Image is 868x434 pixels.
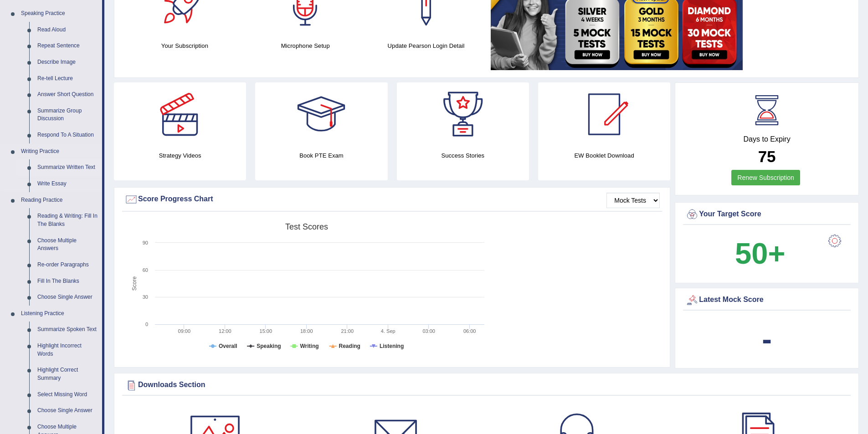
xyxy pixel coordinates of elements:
a: Read Aloud [33,22,102,38]
a: Respond To A Situation [33,127,102,143]
a: Select Missing Word [33,387,102,403]
a: Listening Practice [17,306,102,322]
h4: Update Pearson Login Detail [370,41,482,51]
text: 60 [143,267,148,273]
b: 50+ [735,237,785,270]
a: Summarize Spoken Text [33,322,102,338]
text: 21:00 [341,328,354,334]
div: Downloads Section [124,378,848,392]
h4: Your Subscription [129,41,241,51]
a: Re-tell Lecture [33,71,102,87]
a: Answer Short Question [33,87,102,103]
h4: Success Stories [397,151,529,160]
a: Highlight Correct Summary [33,362,102,386]
tspan: Test scores [285,222,328,231]
tspan: Overall [219,343,237,349]
h4: Book PTE Exam [255,151,387,160]
a: Reading Practice [17,192,102,209]
text: 03:00 [422,328,435,334]
text: 06:00 [463,328,476,334]
text: 90 [143,240,148,245]
h4: Strategy Videos [114,151,246,160]
a: Choose Multiple Answers [33,233,102,257]
a: Speaking Practice [17,5,102,22]
div: Your Target Score [685,208,848,221]
tspan: Score [131,276,138,291]
text: 09:00 [178,328,191,334]
h4: Days to Expiry [685,135,848,143]
a: Repeat Sentence [33,38,102,54]
a: Summarize Written Text [33,159,102,176]
div: Latest Mock Score [685,293,848,307]
a: Summarize Group Discussion [33,103,102,127]
a: Fill In The Blanks [33,273,102,290]
a: Re-order Paragraphs [33,257,102,273]
text: 18:00 [300,328,313,334]
div: Score Progress Chart [124,193,660,206]
a: Describe Image [33,54,102,71]
tspan: 4. Sep [381,328,395,334]
a: Write Essay [33,176,102,192]
text: 15:00 [260,328,272,334]
b: 75 [758,148,776,165]
h4: EW Booklet Download [538,151,670,160]
tspan: Reading [339,343,360,349]
text: 30 [143,294,148,300]
b: - [762,322,772,356]
tspan: Speaking [257,343,281,349]
a: Reading & Writing: Fill In The Blanks [33,208,102,232]
tspan: Writing [300,343,318,349]
a: Writing Practice [17,143,102,160]
a: Choose Single Answer [33,289,102,306]
text: 0 [145,322,148,327]
tspan: Listening [380,343,404,349]
a: Choose Single Answer [33,403,102,419]
text: 12:00 [219,328,231,334]
a: Renew Subscription [731,170,800,185]
a: Highlight Incorrect Words [33,338,102,362]
h4: Microphone Setup [250,41,361,51]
